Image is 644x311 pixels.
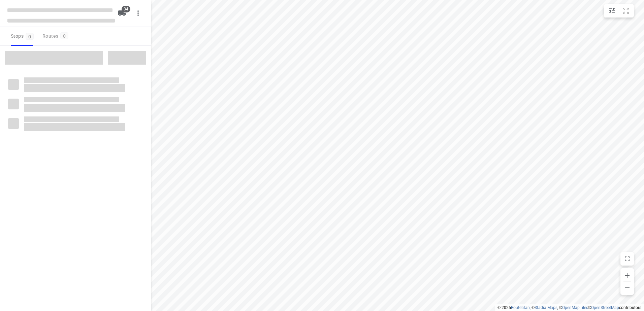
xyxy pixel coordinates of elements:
[562,305,588,310] a: OpenMapTiles
[604,4,634,18] div: small contained button group
[497,305,641,310] li: © 2025 , © , © © contributors
[605,4,619,18] button: Map settings
[591,305,619,310] a: OpenStreetMap
[511,305,530,310] a: Routetitan
[535,305,557,310] a: Stadia Maps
